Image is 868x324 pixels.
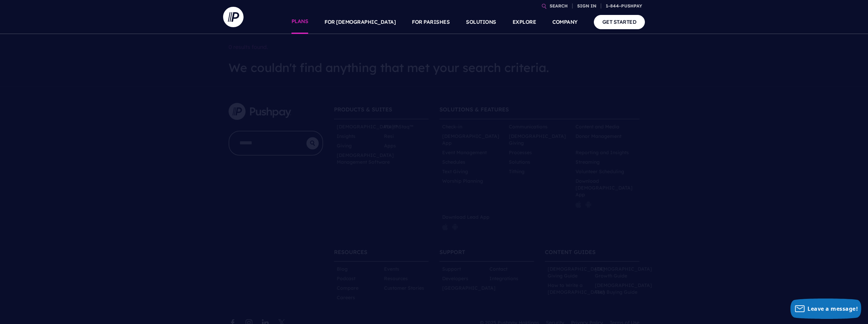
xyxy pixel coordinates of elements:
a: SOLUTIONS [466,10,496,34]
a: PLANS [291,10,308,34]
a: EXPLORE [513,10,536,34]
a: GET STARTED [594,15,645,29]
a: FOR [DEMOGRAPHIC_DATA] [324,10,396,34]
span: Leave a message! [807,305,858,312]
a: FOR PARISHES [412,10,450,34]
button: Leave a message! [790,299,861,319]
a: COMPANY [552,10,578,34]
